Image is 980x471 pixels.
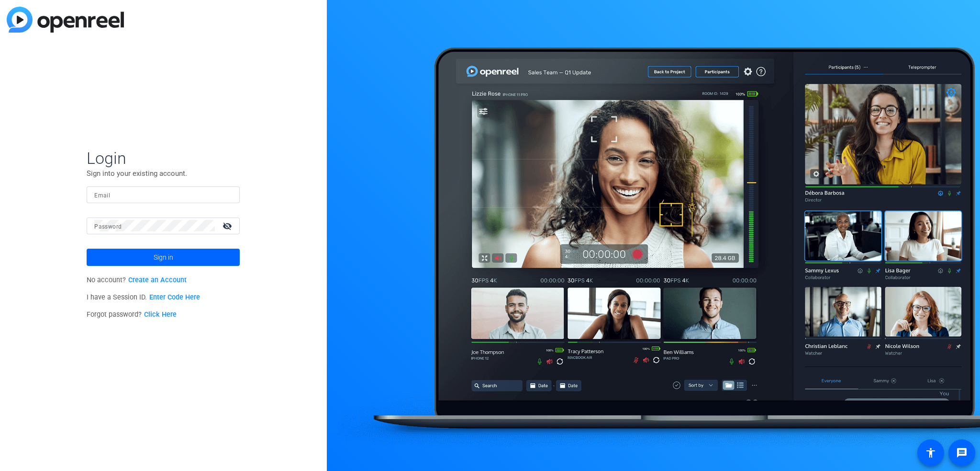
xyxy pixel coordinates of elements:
mat-icon: message [956,447,968,459]
span: I have a Session ID. [87,293,200,301]
span: Forgot password? [87,310,177,319]
p: Sign into your existing account. [87,168,240,179]
span: No account? [87,276,187,284]
mat-label: Password [94,223,122,230]
a: Click Here [144,310,177,319]
mat-icon: visibility_off [217,219,240,233]
mat-icon: accessibility [925,447,936,459]
mat-label: Email [94,192,110,199]
span: Sign in [154,245,173,269]
span: Login [87,148,240,168]
input: Enter Email Address [94,189,232,200]
img: blue-gradient.svg [7,7,124,33]
a: Create an Account [128,276,187,284]
button: Sign in [87,249,240,266]
a: Enter Code Here [149,293,200,301]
